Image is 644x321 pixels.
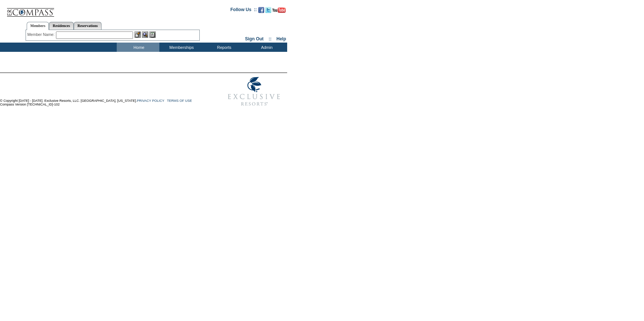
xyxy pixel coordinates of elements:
img: Exclusive Resorts [221,73,287,110]
img: Reservations [149,31,156,38]
a: Subscribe to our YouTube Channel [272,9,286,14]
a: PRIVACY POLICY [137,99,164,103]
span: :: [269,36,272,41]
td: Reports [202,43,245,52]
img: Subscribe to our YouTube Channel [272,7,286,13]
td: Follow Us :: [230,6,257,15]
img: Follow us on Twitter [265,7,271,13]
a: Help [276,36,286,41]
a: TERMS OF USE [167,99,192,103]
img: b_edit.gif [135,31,141,38]
td: Admin [245,43,287,52]
a: Members [27,22,49,30]
a: Residences [49,22,74,30]
a: Reservations [74,22,102,30]
td: Home [117,43,159,52]
img: Compass Home [6,2,54,17]
div: Member Name: [27,31,56,38]
img: View [142,31,148,38]
td: Memberships [159,43,202,52]
img: Become our fan on Facebook [258,7,264,13]
a: Become our fan on Facebook [258,9,264,14]
a: Follow us on Twitter [265,9,271,14]
a: Sign Out [245,36,263,41]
